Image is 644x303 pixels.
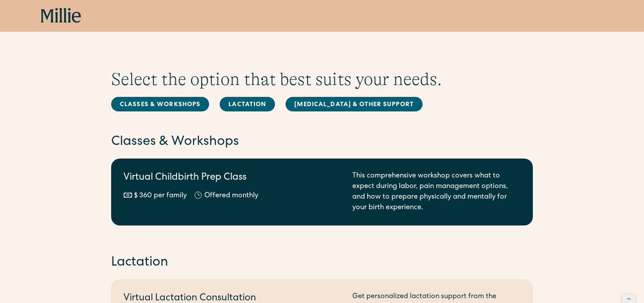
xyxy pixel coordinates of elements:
[134,191,187,201] div: $ 360 per family
[111,97,209,111] a: Classes & Workshops
[286,97,423,111] a: [MEDICAL_DATA] & Other Support
[111,133,533,151] h2: Classes & Workshops
[204,191,258,201] div: Offered monthly
[352,171,521,213] div: This comprehensive workshop covers what to expect during labor, pain management options, and how ...
[123,171,342,185] h2: Virtual Childbirth Prep Class
[111,254,533,272] h2: Lactation
[220,97,275,111] a: Lactation
[111,159,533,225] a: Virtual Childbirth Prep Class$ 360 per familyOffered monthlyThis comprehensive workshop covers wh...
